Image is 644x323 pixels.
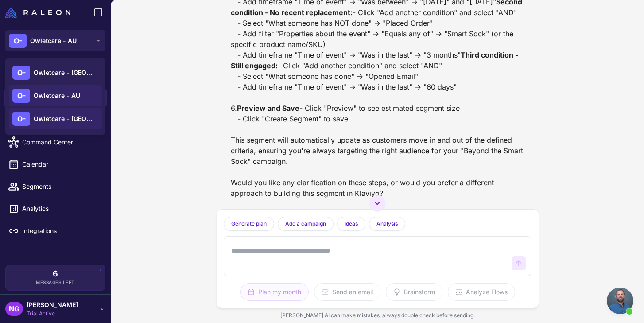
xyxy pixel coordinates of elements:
[22,160,100,169] span: Calendar
[4,111,107,129] a: Knowledge
[607,288,633,314] a: Open chat
[4,155,107,174] a: Calendar
[30,36,77,46] span: Owletcare - AU
[22,182,100,191] span: Segments
[5,7,70,18] img: Raleon Logo
[34,114,96,124] span: Owletcare - [GEOGRAPHIC_DATA]
[22,137,100,147] span: Command Center
[386,283,442,301] button: Brainstorm
[237,104,299,113] strong: Preview and Save
[4,177,107,196] a: Segments
[12,89,30,103] div: O-
[22,226,100,236] span: Integrations
[278,217,334,231] button: Add a campaign
[240,283,309,301] button: Plan my month
[217,308,539,323] div: [PERSON_NAME] AI can make mistakes, always double check before sending.
[337,217,365,231] button: Ideas
[231,220,267,228] span: Generate plan
[314,283,380,301] button: Send an email
[376,220,398,228] span: Analysis
[345,220,358,228] span: Ideas
[4,199,107,218] a: Analytics
[5,302,23,316] div: NG
[12,112,30,126] div: O-
[224,217,274,231] button: Generate plan
[22,204,100,214] span: Analytics
[9,34,27,48] div: O-
[448,283,515,301] button: Analyze Flows
[4,222,107,240] a: Integrations
[5,30,105,51] button: O-Owletcare - AU
[34,68,96,78] span: Owletcare - [GEOGRAPHIC_DATA]
[27,300,78,310] span: [PERSON_NAME]
[36,279,75,286] span: Messages Left
[285,220,326,228] span: Add a campaign
[12,66,30,80] div: O-
[369,217,405,231] button: Analysis
[27,310,78,318] span: Trial Active
[34,91,80,101] span: Owletcare - AU
[4,89,107,107] a: Chats
[4,133,107,152] a: Command Center
[53,270,58,278] span: 6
